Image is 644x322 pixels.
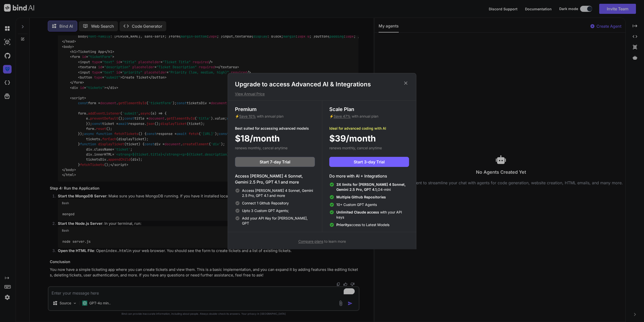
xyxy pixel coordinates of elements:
span: 10+ Custom GPT Agents [336,202,377,207]
p: View Annual Price [235,91,409,96]
span: access to Latest Models [336,222,389,227]
h4: Do more with AI + Integrations [329,173,409,179]
span: with your API keys [336,210,409,220]
span: Start 7-day Trial [260,159,290,165]
span: Save 10% [239,114,256,118]
span: Start 3-day Trial [354,159,385,165]
span: Unlimited Claude access [336,210,380,214]
span: Connect 1 Github Repository [242,201,289,206]
span: Add your API Key for [PERSON_NAME], GPT [242,216,315,226]
button: Start 3-day Trial [329,157,409,167]
span: $18/month [235,132,280,145]
h1: Upgrade to access Advanced AI & Integrations [235,80,409,88]
span: Save 47% [334,114,351,118]
p: ⚡ with annual plan [329,114,409,119]
span: renews monthly, cancel anytime [329,146,382,150]
button: Start 7-day Trial [235,157,315,167]
span: Upto 3 Custom GPT Agents; [242,208,289,213]
span: Priority [336,223,349,227]
span: $39/month [329,132,376,145]
span: 3X limits for [PERSON_NAME] 4 Sonnet, Gemini 2.5 Pro, GPT 4.1, [336,182,406,192]
h3: Premium [235,106,315,113]
span: renews monthly, cancel anytime [235,146,288,150]
p: ⚡ with annual plan [235,114,315,119]
h3: Scale Plan [329,106,409,113]
span: O4-mini [336,182,409,192]
h4: Access [PERSON_NAME] 4 Sonnet, Gemini 2.5 Pro, GPT 4.1 and more [235,173,315,185]
span: to learn more [298,239,346,243]
span: Compare plans [298,239,323,243]
p: Ideal for advanced coding with AI [329,126,409,131]
span: Multiple Github Repositories [336,195,386,199]
p: Best suited for accessing advanced models [235,126,315,131]
span: Access [PERSON_NAME] 4 Sonnet, Gemini 2.5 Pro, GPT 4.1 and more [242,188,315,198]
